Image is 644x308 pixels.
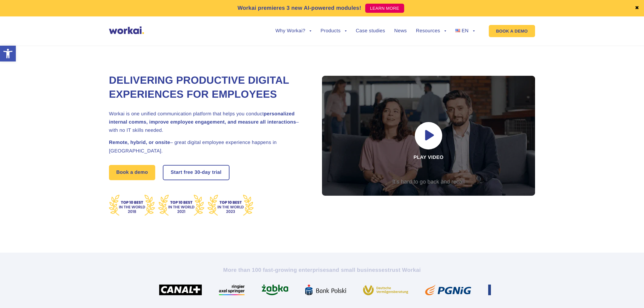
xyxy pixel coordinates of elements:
[635,6,639,11] a: ✖
[394,29,407,33] a: News
[109,140,170,145] strong: Remote, hybrid, or onsite
[237,4,361,12] p: Workai premieres 3 new AI-powered modules!
[356,29,385,33] a: Case studies
[275,29,311,33] a: Why Workai?
[109,74,307,102] h1: Delivering Productive Digital Experiences for Employees
[109,110,307,135] h2: Workai is one unified communication platform that helps you conduct – with no IT skills needed.
[489,25,535,37] a: BOOK A DEMO
[153,266,491,274] h2: More than 100 fast-growing enterprises trust Workai
[194,170,211,175] i: 30-day
[365,4,404,13] a: LEARN MORE
[416,29,446,33] a: Resources
[163,166,229,180] a: Start free30-daytrial
[109,165,155,180] a: Book a demo
[109,138,307,155] h2: – great digital employee experience happens in [GEOGRAPHIC_DATA].
[322,76,535,196] div: Play video
[320,29,347,33] a: Products
[462,28,469,33] span: EN
[329,267,388,273] i: and small businesses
